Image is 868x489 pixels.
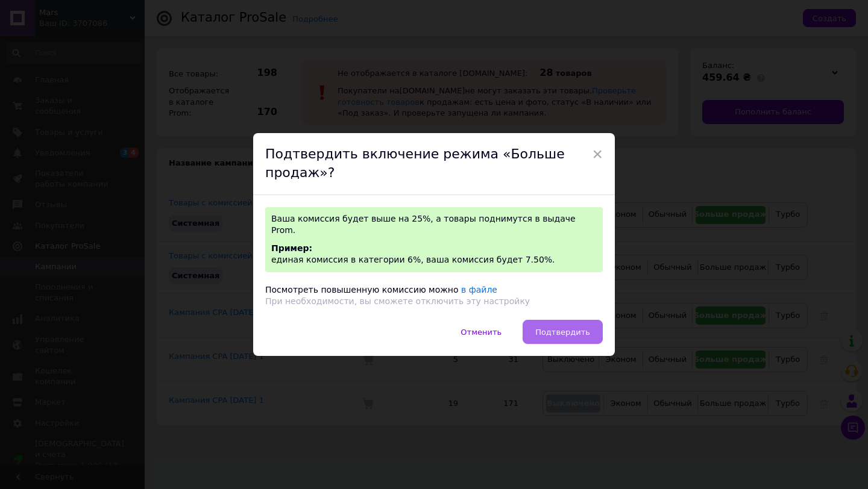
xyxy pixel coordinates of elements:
[461,285,497,294] a: в файле
[271,255,555,264] span: единая комиссия в категории 6%, ваша комиссия будет 7.50%.
[592,144,603,164] span: ×
[523,320,603,344] button: Подтвердить
[265,285,459,294] span: Посмотреть повышенную комиссию можно
[265,296,530,306] span: При необходимости, вы сможете отключить эту настройку
[461,328,502,337] span: Отменить
[448,320,514,344] button: Отменить
[271,214,576,235] span: Ваша комиссия будет выше на 25%, а товары поднимутся в выдаче Prom.
[253,133,615,195] div: Подтвердить включение режима «Больше продаж»?
[535,328,590,337] span: Подтвердить
[271,243,312,253] span: Пример:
